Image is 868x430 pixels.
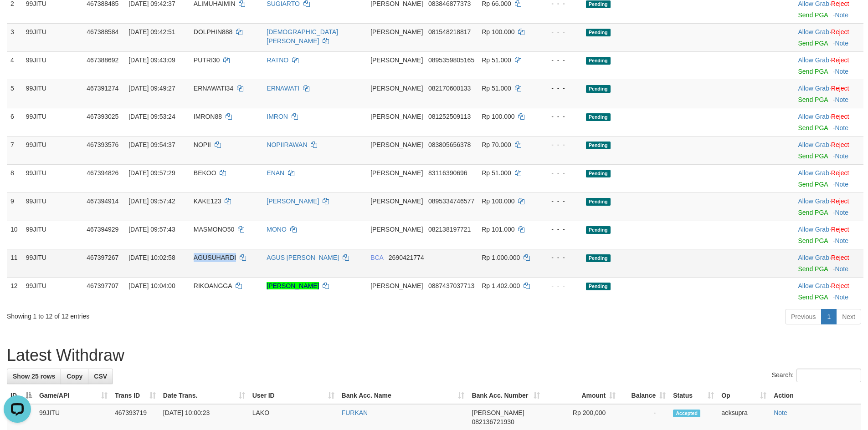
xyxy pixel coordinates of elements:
[835,209,848,216] a: Note
[831,56,849,64] a: Reject
[835,68,848,75] a: Note
[542,140,578,149] div: - - -
[428,141,471,148] span: Copy 083805656378 to clipboard
[22,80,83,108] td: 99JITU
[428,85,471,92] span: Copy 082170600133 to clipboard
[370,85,423,92] span: [PERSON_NAME]
[482,113,514,120] span: Rp 100.000
[718,387,770,404] th: Op: activate to sort column ascending
[482,226,514,233] span: Rp 101.000
[7,164,22,192] td: 8
[87,169,118,177] span: 467394826
[798,68,827,75] a: Send PGA
[267,28,338,45] a: [DEMOGRAPHIC_DATA][PERSON_NAME]
[542,168,578,177] div: - - -
[798,113,829,120] a: Allow Grab
[835,11,848,19] a: Note
[482,282,520,289] span: Rp 1.402.000
[482,28,514,35] span: Rp 100.000
[798,96,827,103] a: Send PGA
[22,51,83,80] td: 99JITU
[798,141,831,148] span: ·
[7,308,355,321] div: Showing 1 to 12 of 12 entries
[194,141,211,148] span: NOPII
[111,387,159,404] th: Trans ID: activate to sort column ascending
[22,249,83,277] td: 99JITU
[159,387,249,404] th: Date Trans.: activate to sort column ascending
[831,113,849,120] a: Reject
[831,226,849,233] a: Reject
[831,282,849,289] a: Reject
[370,56,423,64] span: [PERSON_NAME]
[13,373,55,380] span: Show 25 rows
[836,309,861,324] a: Next
[798,11,827,19] a: Send PGA
[482,85,511,92] span: Rp 51.000
[835,265,848,273] a: Note
[194,169,216,177] span: BEKOO
[542,225,578,234] div: - - -
[428,197,474,205] span: Copy 0895334746577 to clipboard
[194,254,236,261] span: AGUSUHARDI
[482,254,520,261] span: Rp 1.000.000
[669,387,718,404] th: Status: activate to sort column ascending
[267,169,284,177] a: ENAN
[338,387,468,404] th: Bank Acc. Name: activate to sort column ascending
[619,387,669,404] th: Balance: activate to sort column ascending
[798,293,827,301] a: Send PGA
[194,282,232,289] span: RIKOANGGA
[267,141,307,148] a: NOPIIRAWAN
[370,28,423,35] span: [PERSON_NAME]
[428,56,474,64] span: Copy 0895359805165 to clipboard
[798,226,831,233] span: ·
[798,56,829,64] a: Allow Grab
[794,192,863,221] td: ·
[7,221,22,249] td: 10
[542,281,578,290] div: - - -
[831,141,849,148] a: Reject
[194,113,222,120] span: IMRON88
[22,23,83,51] td: 99JITU
[267,254,339,261] a: AGUS [PERSON_NAME]
[798,40,827,47] a: Send PGA
[428,226,471,233] span: Copy 082138197721 to clipboard
[87,254,118,261] span: 467397267
[586,85,611,93] span: Pending
[194,226,234,233] span: MASMONO50
[835,237,848,244] a: Note
[88,369,113,384] a: CSV
[794,136,863,164] td: ·
[87,226,118,233] span: 467394929
[472,418,514,425] span: Copy 082136721930 to clipboard
[794,221,863,249] td: ·
[798,28,829,35] a: Allow Grab
[542,253,578,262] div: - - -
[128,226,175,233] span: [DATE] 09:57:43
[542,84,578,93] div: - - -
[798,85,831,92] span: ·
[370,226,423,233] span: [PERSON_NAME]
[586,226,611,234] span: Pending
[821,309,837,324] a: 1
[267,56,288,64] a: RATNO
[428,113,471,120] span: Copy 081252509113 to clipboard
[7,387,36,404] th: ID: activate to sort column descending
[128,169,175,177] span: [DATE] 09:57:29
[370,141,423,148] span: [PERSON_NAME]
[835,152,848,160] a: Note
[7,192,22,221] td: 9
[7,277,22,305] td: 12
[831,28,849,35] a: Reject
[482,141,511,148] span: Rp 70.000
[472,409,524,416] span: [PERSON_NAME]
[7,108,22,136] td: 6
[586,113,611,121] span: Pending
[22,164,83,192] td: 99JITU
[774,409,787,416] a: Note
[798,197,831,205] span: ·
[772,369,861,382] label: Search:
[87,85,118,92] span: 467391274
[586,29,611,36] span: Pending
[128,56,175,64] span: [DATE] 09:43:09
[428,28,471,35] span: Copy 081548218817 to clipboard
